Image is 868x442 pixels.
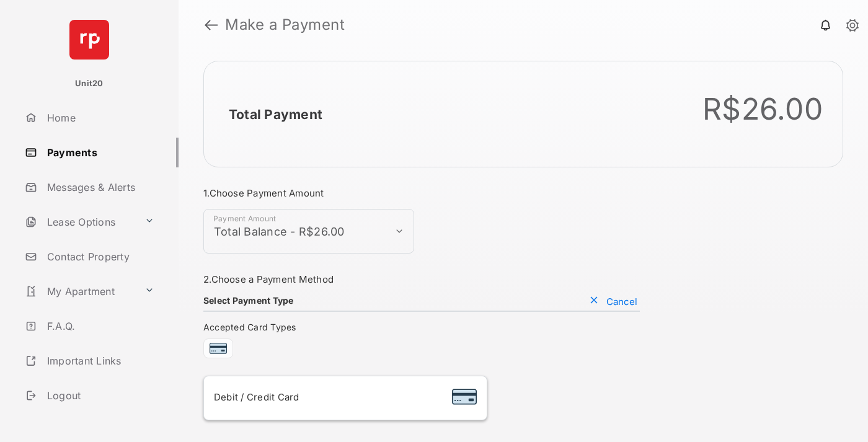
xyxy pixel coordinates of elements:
a: Payments [20,138,179,167]
img: svg+xml;base64,PHN2ZyB4bWxucz0iaHR0cDovL3d3dy53My5vcmcvMjAwMC9zdmciIHdpZHRoPSI2NCIgaGVpZ2h0PSI2NC... [69,20,109,60]
div: R$26.00 [702,91,823,127]
a: F.A.Q. [20,311,179,341]
a: My Apartment [20,276,139,306]
button: Cancel [587,295,640,307]
h2: Total Payment [229,107,322,122]
a: Lease Options [20,207,139,237]
h4: Select Payment Type [203,295,294,306]
strong: Make a Payment [225,17,345,32]
a: Important Links [20,346,159,376]
p: Unit20 [75,77,104,90]
a: Home [20,103,179,133]
a: Contact Property [20,242,179,272]
a: Logout [20,381,179,410]
h3: 2. Choose a Payment Method [203,273,640,285]
h3: 1. Choose Payment Amount [203,187,640,199]
a: Messages & Alerts [20,172,179,202]
span: Debit / Credit Card [214,391,299,403]
span: Accepted Card Types [203,322,301,332]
